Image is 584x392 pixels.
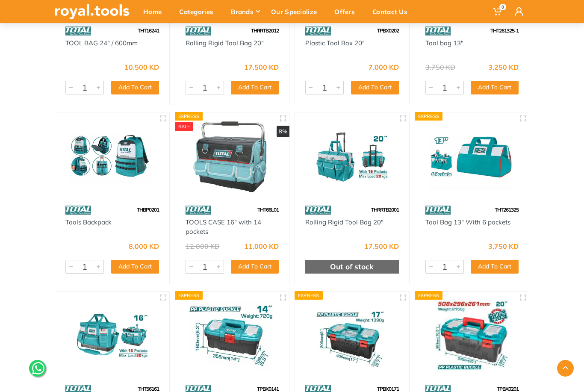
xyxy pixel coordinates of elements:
span: THRRTB2012 [251,27,279,34]
div: Our Specialize [265,3,328,21]
img: royal.tools Logo [55,4,130,19]
img: 86.webp [425,24,451,38]
a: Plastic Tool Box 20" [305,39,365,47]
div: 3.250 KD [488,64,519,71]
img: 86.webp [65,24,91,38]
div: 17.500 KD [244,64,279,71]
img: Royal Tools - Plastic Tool Box 17 [303,299,401,373]
button: Add To Cart [471,260,519,274]
span: TPBX0202 [377,27,399,34]
button: Add To Cart [231,260,279,274]
img: 86.webp [425,203,451,218]
div: Express [415,291,443,300]
div: Offers [328,3,366,21]
img: 86.webp [305,24,331,38]
div: 10.500 KD [124,64,159,71]
div: 7.000 KD [369,64,399,71]
div: Home [137,3,173,21]
img: Royal Tools - Plastic Tool Box 14 [183,299,282,373]
img: Royal Tools - Rolling Rigid Tool Bag 20 [303,120,401,194]
span: THT66L01 [257,206,279,213]
div: 8.000 KD [129,243,159,250]
button: Add To Cart [111,260,159,274]
img: 86.webp [65,203,91,218]
img: Royal Tools - Plastic Tool Box 20 [423,299,522,373]
div: 17.500 KD [364,243,399,250]
img: 86.webp [305,203,331,218]
div: 8% [277,126,289,138]
div: Out of stock [305,260,399,274]
button: Add To Cart [231,81,279,94]
span: THRRTB2001 [371,206,399,213]
button: Add To Cart [111,81,159,94]
div: Express [175,291,203,300]
div: 11.000 KD [244,243,279,250]
img: Royal Tools - TOOLS CASE 16 [183,120,282,194]
span: TPBX0201 [497,386,519,392]
img: Royal Tools - Tools Backpack [63,120,162,194]
span: THBP0201 [137,206,159,213]
a: Rolling Rigid Tool Bag 20" [305,218,383,226]
div: Categories [173,3,225,21]
div: Brands [225,3,265,21]
span: TPBX0171 [377,386,399,392]
div: 3.750 KD [488,243,519,250]
button: Add To Cart [471,81,519,94]
a: Tool bag 13" [425,39,463,47]
a: TOOL BAG 24" / 600mm [65,39,138,47]
div: SALE [175,122,194,131]
span: THT56161 [138,386,159,392]
img: Royal Tools - Tools bag 16 [63,299,162,373]
span: TPBX0141 [257,386,279,392]
div: Express [295,291,323,300]
img: Royal Tools - Tool Bag 13 [423,120,522,194]
img: 86.webp [186,203,211,218]
button: Add To Cart [351,81,399,94]
a: Tool Bag 13" With 6 pockets [425,218,510,226]
span: THT16241 [138,27,159,34]
a: Rolling Rigid Tool Bag 20" [186,39,264,47]
img: 86.webp [186,24,211,38]
a: TOOLS CASE 16" with 14 pockets [186,218,261,236]
span: THT261325 [495,206,519,213]
div: Contact Us [366,3,419,21]
span: 0 [499,4,506,10]
div: 3.750 KD [425,64,455,71]
span: THT261325-1 [490,27,519,34]
div: 12.000 KD [186,243,220,250]
div: Express [175,112,203,121]
a: Tools Backpack [65,218,112,226]
div: Express [415,112,443,121]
